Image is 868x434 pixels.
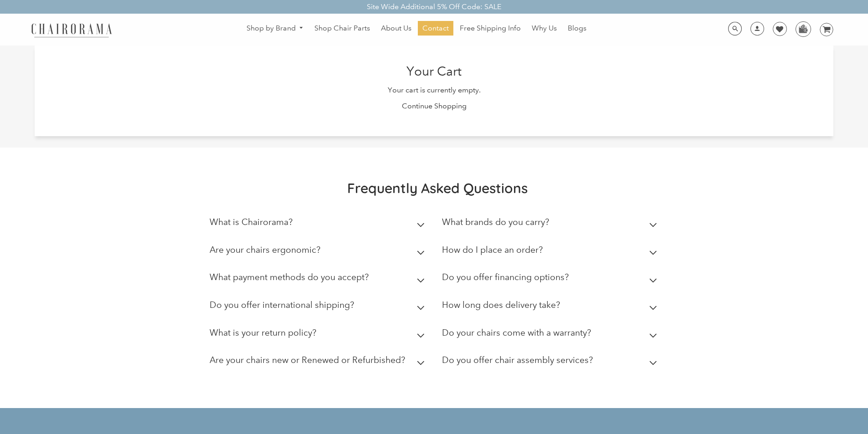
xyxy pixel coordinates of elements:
p: Your cart is currently empty. [44,86,824,95]
h2: Do your chairs come with a warranty? [442,327,591,338]
summary: What is your return policy? [210,321,428,349]
summary: Do you offer financing options? [442,266,661,293]
span: Free Shipping Info [460,24,521,33]
img: chairorama [26,22,117,38]
h2: What is your return policy? [210,327,316,338]
h2: What brands do you carry? [442,217,549,227]
summary: What payment methods do you accept? [210,266,428,293]
h2: How do I place an order? [442,245,543,255]
summary: Do you offer international shipping? [210,293,428,321]
summary: Do your chairs come with a warranty? [442,321,661,349]
a: Blogs [563,21,591,36]
img: WhatsApp_Image_2024-07-12_at_16.23.01.webp [796,22,810,36]
a: Free Shipping Info [455,21,525,36]
h2: How long does delivery take? [442,300,560,310]
h2: Are your chairs ergonomic? [210,245,320,255]
span: Contact [422,24,449,33]
h2: Are your chairs new or Renewed or Refurbished? [210,355,405,365]
nav: DesktopNavigation [156,21,677,38]
a: Shop Chair Parts [310,21,375,36]
h2: What is Chairorama? [210,217,293,227]
summary: What is Chairorama? [210,210,428,238]
summary: How do I place an order? [442,238,661,266]
span: Blogs [568,24,586,33]
h2: Do you offer financing options? [442,272,569,282]
h2: Your Cart [44,64,824,79]
h2: Do you offer international shipping? [210,300,354,310]
a: Why Us [527,21,561,36]
h2: Frequently Asked Questions [210,179,665,197]
h2: Do you offer chair assembly services? [442,355,593,365]
h2: What payment methods do you accept? [210,272,369,282]
a: Contact [418,21,453,36]
a: Shop by Brand [242,21,308,36]
summary: What brands do you carry? [442,210,661,238]
summary: Are your chairs ergonomic? [210,238,428,266]
span: About Us [381,24,411,33]
summary: Do you offer chair assembly services? [442,348,661,376]
a: Continue Shopping [402,102,467,110]
summary: How long does delivery take? [442,293,661,321]
summary: Are your chairs new or Renewed or Refurbished? [210,348,428,376]
span: Shop Chair Parts [314,24,370,33]
span: Why Us [532,24,557,33]
a: About Us [376,21,416,36]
